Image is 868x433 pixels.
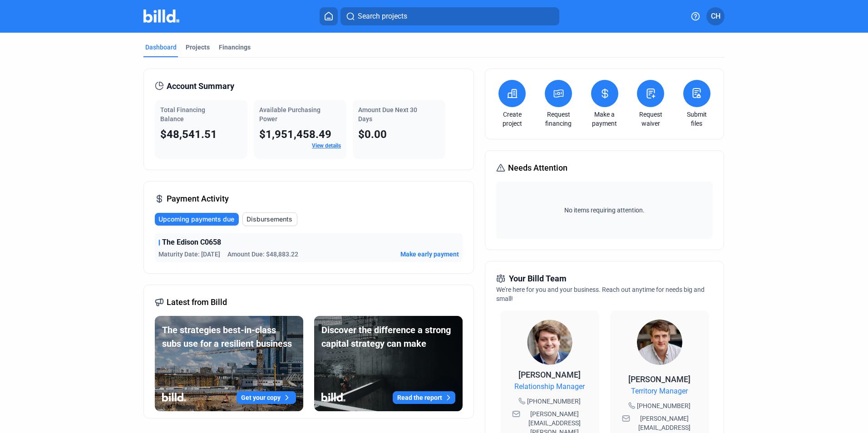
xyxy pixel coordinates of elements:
a: View details [312,143,341,149]
span: Amount Due Next 30 Days [358,106,417,123]
a: Make a payment [589,110,621,128]
a: Submit files [681,110,713,128]
a: Request waiver [635,110,666,128]
span: [PERSON_NAME] [628,374,690,384]
span: Territory Manager [631,386,688,397]
button: Read the report [393,391,455,404]
span: Amount Due: $48,883.22 [227,250,298,259]
div: Dashboard [145,43,177,52]
div: The strategies best-in-class subs use for a resilient business [162,323,296,350]
span: CH [711,11,720,22]
button: Get your copy [237,391,296,404]
div: Financings [219,43,251,52]
span: Payment Activity [167,192,229,205]
span: [PHONE_NUMBER] [637,401,690,410]
span: No items requiring attention. [500,206,709,215]
span: $48,541.51 [160,128,217,141]
span: [PHONE_NUMBER] [527,397,581,406]
button: Make early payment [400,250,459,259]
span: Your Billd Team [509,272,567,285]
span: Account Summary [167,80,234,93]
span: [PERSON_NAME] [518,370,581,379]
span: Search projects [358,11,407,22]
button: Disbursements [242,212,297,226]
span: $1,951,458.49 [259,128,331,141]
div: Projects [186,43,210,52]
span: Disbursements [247,215,292,224]
a: Create project [496,110,528,128]
img: Relationship Manager [527,320,572,365]
img: Territory Manager [637,320,682,365]
span: The Edison C0658 [162,237,221,248]
span: Available Purchasing Power [259,106,321,123]
a: Request financing [542,110,574,128]
button: Upcoming payments due [155,213,239,226]
div: Discover the difference a strong capital strategy can make [321,323,455,350]
button: Search projects [340,7,559,25]
img: Billd Company Logo [143,10,179,23]
span: Maturity Date: [DATE] [158,250,220,259]
span: Needs Attention [508,162,567,174]
span: Total Financing Balance [160,106,205,123]
button: CH [706,7,725,25]
span: Relationship Manager [514,381,585,392]
span: Upcoming payments due [158,215,234,224]
span: $0.00 [358,128,387,141]
span: Latest from Billd [167,296,227,309]
span: We're here for you and your business. Reach out anytime for needs big and small! [496,286,705,302]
